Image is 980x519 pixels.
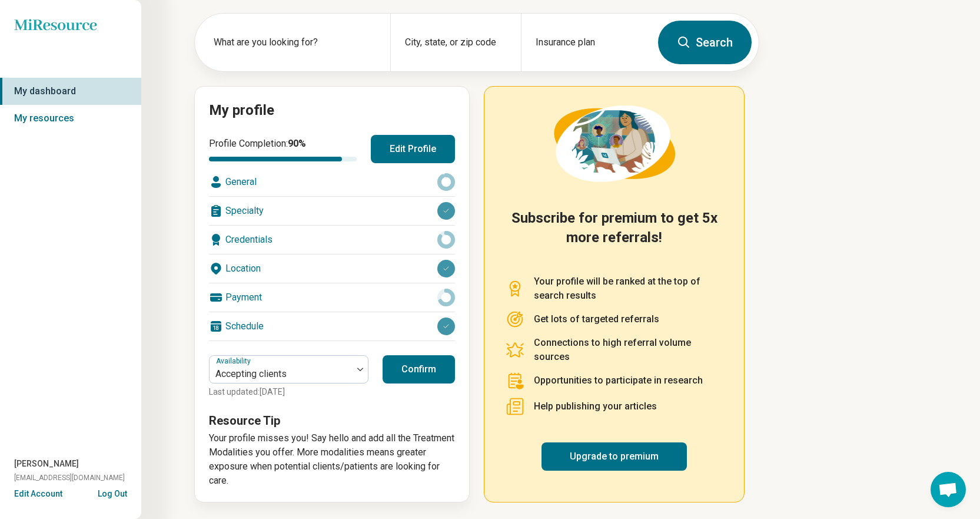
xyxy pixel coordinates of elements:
[14,458,79,470] span: [PERSON_NAME]
[542,442,687,471] a: Upgrade to premium
[209,312,455,341] div: Schedule
[209,386,368,398] p: Last updated: [DATE]
[931,472,966,507] div: Open chat
[534,275,723,303] p: Your profile will be ranked at the top of search results
[534,373,703,388] p: Opportunities to participate in research
[98,488,127,497] button: Log Out
[216,357,253,365] label: Availability
[534,336,723,364] p: Connections to high referral volume sources
[534,312,659,326] p: Get lots of targeted referrals
[658,21,752,64] button: Search
[209,412,455,429] h3: Resource Tip
[14,472,125,483] span: [EMAIL_ADDRESS][DOMAIN_NAME]
[506,209,723,260] h2: Subscribe for premium to get 5x more referrals!
[209,101,455,121] h2: My profile
[371,135,455,163] button: Edit Profile
[209,226,455,254] div: Credentials
[209,283,455,312] div: Payment
[209,137,357,161] div: Profile Completion:
[214,35,376,49] label: What are you looking for?
[209,168,455,196] div: General
[209,431,455,488] p: Your profile misses you! Say hello and add all the Treatment Modalities you offer. More modalitie...
[209,197,455,225] div: Specialty
[209,254,455,283] div: Location
[534,399,657,414] p: Help publishing your articles
[383,355,455,384] button: Confirm
[288,138,306,149] span: 90 %
[14,488,62,500] button: Edit Account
